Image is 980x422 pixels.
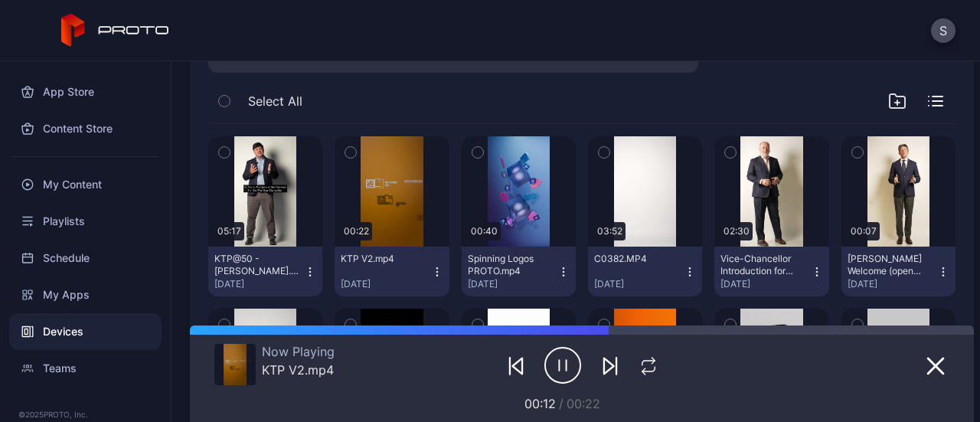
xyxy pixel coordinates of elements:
button: KTP V2.mp4[DATE] [335,247,449,296]
a: My Apps [9,276,162,313]
div: Vice-Chancellor Introduction for Open Day.mp4 [720,253,805,277]
div: [DATE] [848,278,937,290]
div: © 2025 PROTO, Inc. [18,408,152,420]
span: / [559,396,563,411]
div: Spinning Logos PROTO.mp4 [468,253,552,277]
div: [DATE] [594,278,684,290]
button: Vice-Chancellor Introduction for Open Day.mp4[DATE] [714,247,828,296]
div: C0382.MP4 [594,253,678,265]
a: Playlists [9,203,162,240]
button: Spinning Logos PROTO.mp4[DATE] [462,247,576,296]
div: [DATE] [720,278,810,290]
div: Now Playing [262,344,335,359]
a: Schedule [9,240,162,276]
a: Teams [9,350,162,387]
div: KTP@50 - Dan Parsons.mp4 [214,253,299,277]
span: 00:22 [567,396,600,411]
span: 00:12 [524,396,556,411]
div: KTP V2.mp4 [262,362,335,378]
div: [DATE] [468,278,557,290]
div: [DATE] [214,278,304,290]
button: KTP@50 - [PERSON_NAME].mp4[DATE] [208,247,322,296]
div: Seb Coe Welcome (open day) [848,253,932,277]
button: C0382.MP4[DATE] [588,247,702,296]
a: App Store [9,74,162,110]
a: Content Store [9,110,162,147]
div: KTP V2.mp4 [341,253,425,265]
button: [PERSON_NAME] Welcome (open day)[DATE] [841,247,955,296]
a: Devices [9,313,162,350]
a: My Content [9,166,162,203]
button: S [931,18,955,43]
span: Select All [248,92,302,110]
div: [DATE] [341,278,430,290]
